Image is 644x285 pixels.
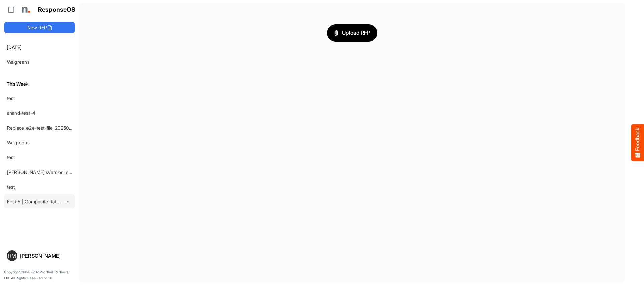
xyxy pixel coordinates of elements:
[7,125,93,131] a: Replace_e2e-test-file_20250604_111803
[334,29,370,37] span: Upload RFP
[38,6,76,13] h1: ResponseOS
[4,80,75,88] h6: This Week
[7,95,15,101] a: test
[7,110,35,116] a: anand-test-4
[20,253,72,258] div: [PERSON_NAME]
[7,184,15,190] a: test
[7,140,30,145] a: Walgreens
[7,169,133,175] a: [PERSON_NAME]'sVersion_e2e-test-file_20250604_111803
[18,3,32,16] img: Northell
[4,44,75,51] h6: [DATE]
[4,22,75,33] button: New RFP
[4,269,75,281] p: Copyright 2004 - 2025 Northell Partners Ltd. All Rights Reserved. v 1.1.0
[8,253,16,258] span: RM
[327,24,377,42] button: Upload RFP
[7,199,87,204] a: First 5 | Composite Rate Card [DATE]
[631,124,644,161] button: Feedback
[64,199,71,205] button: dropdownbutton
[7,59,30,65] a: Walgreens
[7,154,15,160] a: test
